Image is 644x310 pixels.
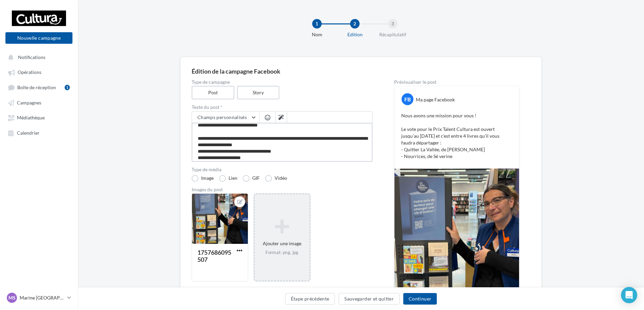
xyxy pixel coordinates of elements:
div: 2 [350,19,360,28]
span: Campagnes [17,100,41,105]
div: Edition [333,31,377,38]
div: 3 [388,19,398,28]
label: GIF [243,175,260,182]
span: Boîte de réception [17,84,56,90]
button: Étape précédente [285,293,335,305]
label: Texte du post * [192,105,372,110]
div: Open Intercom Messenger [621,287,637,303]
button: Sauvegarder et quitter [339,293,400,305]
p: Nous avons une mission pour vous ! Le vote pour le Prix Talent Cultura est ouvert jusqu'au [DATE]... [401,112,512,160]
div: 1 [65,85,70,90]
div: Récapitulatif [371,31,414,38]
a: MS Marine [GEOGRAPHIC_DATA] [5,291,72,304]
label: Vidéo [265,175,287,182]
div: Prévisualiser le post [394,80,519,84]
a: Campagnes [4,96,74,109]
a: Médiathèque [4,111,74,123]
button: Continuer [403,293,437,305]
span: Opérations [18,70,41,75]
div: FB [402,93,413,105]
div: Nom [295,31,339,38]
button: Notifications [4,51,71,63]
div: Images du post [192,187,372,192]
div: Édition de la campagne Facebook [192,68,530,74]
label: Type de campagne [192,80,372,84]
label: Image [192,175,214,182]
div: 1757686095507 [197,249,231,263]
p: Marine [GEOGRAPHIC_DATA] [20,294,65,301]
button: Nouvelle campagne [5,32,72,44]
span: Calendrier [17,130,40,136]
label: Post [192,86,234,99]
label: Type de média [192,167,372,172]
button: Champs personnalisés [192,112,259,123]
a: Boîte de réception1 [4,81,74,94]
div: 1 [312,19,322,28]
label: Story [237,86,280,99]
a: Calendrier [4,127,74,139]
a: Opérations [4,66,74,78]
span: MS [8,294,16,301]
span: Champs personnalisés [197,114,247,120]
span: Médiathèque [17,115,45,121]
span: Notifications [18,54,45,60]
label: Lien [219,175,237,182]
div: Ma page Facebook [416,96,455,103]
